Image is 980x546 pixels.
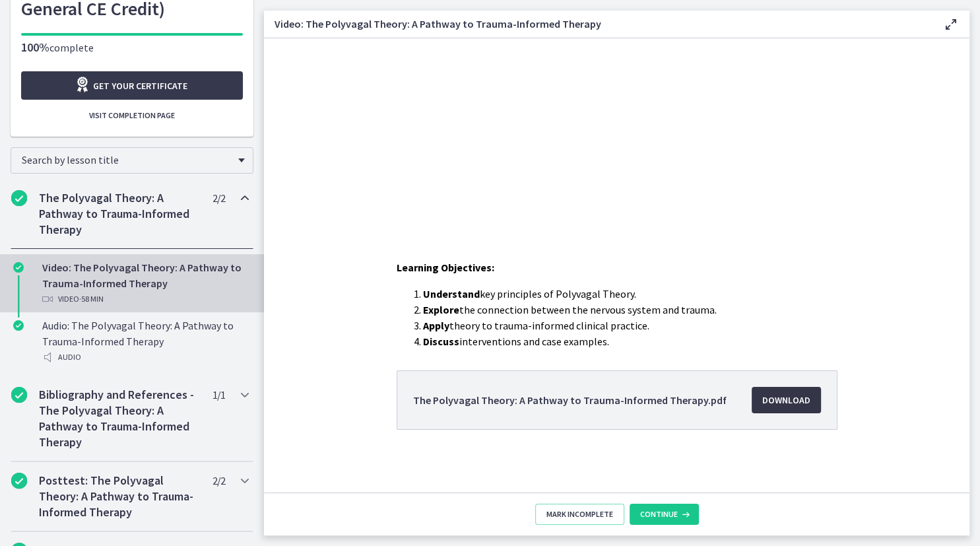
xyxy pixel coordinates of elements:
a: Get your certificate [21,71,243,100]
button: Mark Incomplete [535,504,624,525]
li: key principles of Polyvagal Theory. [423,286,837,302]
a: Download [752,387,821,413]
h2: The Polyvagal Theory: A Pathway to Trauma-Informed Therapy [39,190,200,238]
span: The Polyvagal Theory: A Pathway to Trauma-Informed Therapy.pdf [413,392,727,408]
li: theory to trauma-informed clinical practice. [423,318,837,333]
span: Search by lesson title [22,153,232,166]
span: 2 / 2 [212,190,225,206]
i: Opens in a new window [75,77,93,92]
i: Completed [11,190,27,206]
button: Continue [630,504,699,525]
li: interventions and case examples. [423,333,837,349]
div: Video [42,291,248,307]
p: complete [21,40,243,55]
div: Video: The Polyvagal Theory: A Pathway to Trauma-Informed Therapy [42,259,248,307]
i: Completed [11,387,27,403]
span: · 58 min [79,291,104,307]
span: Download [762,392,810,408]
i: Completed [13,320,24,331]
span: Learning Objectives: [397,261,494,274]
strong: Understand [423,287,480,300]
h2: Bibliography and References - The Polyvagal Theory: A Pathway to Trauma-Informed Therapy [39,387,200,450]
strong: Discuss [423,335,459,348]
h2: Posttest: The Polyvagal Theory: A Pathway to Trauma-Informed Therapy [39,473,200,520]
button: Visit completion page [21,105,243,126]
strong: Explore [423,303,459,316]
strong: Apply [423,319,449,332]
i: Completed [13,262,24,273]
span: 2 / 2 [212,473,225,489]
span: Get your certificate [93,78,187,94]
div: Search by lesson title [11,147,253,174]
li: the connection between the nervous system and trauma. [423,302,837,318]
span: Mark Incomplete [546,509,613,520]
button: Click for sound [649,15,690,56]
div: Audio [42,349,248,365]
i: Completed [11,473,27,489]
span: Continue [640,509,678,520]
span: 100% [21,40,49,55]
span: 1 / 1 [212,387,225,403]
div: Audio: The Polyvagal Theory: A Pathway to Trauma-Informed Therapy [42,318,248,365]
span: Visit completion page [89,110,175,121]
h3: Video: The Polyvagal Theory: A Pathway to Trauma-Informed Therapy [275,16,922,32]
